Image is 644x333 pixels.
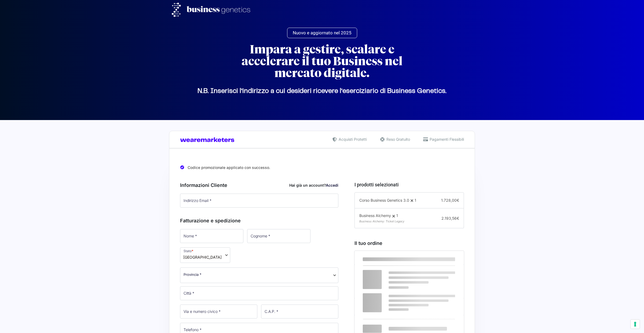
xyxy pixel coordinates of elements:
span: 2.193,56 [441,216,459,220]
span: Provincia * [184,272,202,277]
span: 1 [396,213,398,218]
input: Cognome * [247,229,310,243]
td: Corso Business Genetics 3.0 [354,265,418,282]
td: Business Alchemy - Ticket Legacy [354,281,418,298]
span: Business Alchemy: Ticket Legacy [359,220,404,223]
div: Hai già un account? [289,182,338,188]
span: 1 [415,198,416,202]
input: Via e numero civico * [180,305,257,318]
h3: Il tuo ordine [354,240,464,247]
h3: I prodotti selezionati [354,181,464,188]
h3: Informazioni Cliente [180,182,338,189]
th: Subtotale [417,251,464,265]
input: Indirizzo Email * [180,194,338,208]
span: Corso Business Genetics 3.0 [359,198,409,202]
input: Città * [180,286,338,300]
span: Acquisti Protetti [337,136,367,142]
span: € [457,216,459,220]
div: Codice promozionale applicato con successo. [180,161,464,172]
h3: Fatturazione e spedizione [180,217,338,224]
span: Italia [183,254,222,260]
input: C.A.P. * [261,305,338,318]
span: Reso Gratuito [385,136,410,142]
span: € [457,198,459,202]
th: Subtotale [354,298,418,315]
th: Prodotto [354,251,418,265]
span: 1.728,00 [441,198,459,202]
a: Accedi [326,183,338,187]
input: Nome * [180,229,243,243]
span: Pagamenti Flessibili [428,136,464,142]
button: Le tue preferenze relative al consenso per le tecnologie di tracciamento [631,320,640,329]
iframe: Customerly Messenger Launcher [4,312,20,328]
span: Provincia [180,267,338,283]
h2: Impara a gestire, scalare e accelerare il tuo Business nel mercato digitale. [225,44,419,79]
span: Stato [180,247,230,263]
span: Business Alchemy [359,213,391,218]
a: Nuovo e aggiornato nel 2025 [287,28,357,38]
span: Nuovo e aggiornato nel 2025 [293,31,352,35]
